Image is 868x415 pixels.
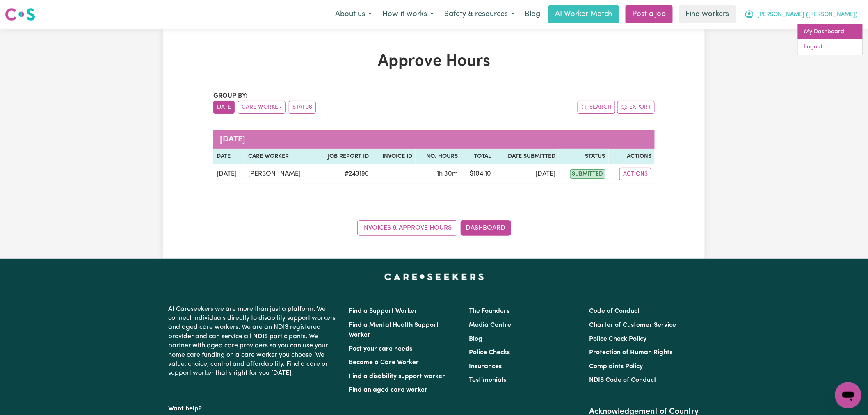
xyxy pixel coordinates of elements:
[520,5,545,23] a: Blog
[330,6,377,23] button: About us
[589,377,657,383] a: NDIS Code of Conduct
[213,149,245,164] th: Date
[349,387,427,393] a: Find an aged care worker
[570,169,605,179] span: submitted
[377,6,439,23] button: How it works
[626,5,673,23] a: Post a job
[349,322,439,338] a: Find a Mental Health Support Worker
[469,349,510,356] a: Police Checks
[469,308,509,315] a: The Founders
[168,301,339,381] p: At Careseekers we are more than just a platform. We connect individuals directly to disability su...
[578,101,615,114] button: Search
[245,149,315,164] th: Care worker
[559,149,609,164] th: Status
[469,363,502,370] a: Insurances
[349,346,412,352] a: Post your care needs
[494,149,559,164] th: Date Submitted
[315,164,372,184] td: # 243196
[548,5,619,23] a: AI Worker Match
[349,373,445,380] a: Find a disability support worker
[384,274,484,280] a: Careseekers home page
[798,24,863,40] a: My Dashboard
[617,101,655,114] button: Export
[835,382,861,408] iframe: Button to launch messaging window
[461,164,494,184] td: $ 104.10
[315,149,372,164] th: Job Report ID
[609,149,655,164] th: Actions
[213,130,655,149] caption: [DATE]
[349,359,419,366] a: Become a Care Worker
[437,171,458,177] span: 1 hour 30 minutes
[619,168,651,180] button: Actions
[589,322,676,328] a: Charter of Customer Service
[469,377,506,383] a: Testimonials
[589,363,643,370] a: Complaints Policy
[589,349,673,356] a: Protection of Human Rights
[589,308,640,315] a: Code of Conduct
[213,164,245,184] td: [DATE]
[349,308,417,315] a: Find a Support Worker
[739,6,863,23] button: My Account
[238,101,286,114] button: sort invoices by care worker
[357,220,457,236] a: Invoices & Approve Hours
[469,322,511,328] a: Media Centre
[5,7,35,22] img: Careseekers logo
[289,101,316,114] button: sort invoices by paid status
[245,164,315,184] td: [PERSON_NAME]
[589,336,647,342] a: Police Check Policy
[372,149,416,164] th: Invoice ID
[168,401,339,413] p: Want help?
[469,336,482,342] a: Blog
[461,149,494,164] th: Total
[213,101,235,114] button: sort invoices by date
[461,220,511,236] a: Dashboard
[439,6,520,23] button: Safety & resources
[213,52,655,71] h1: Approve Hours
[416,149,461,164] th: No. Hours
[758,10,858,19] span: [PERSON_NAME] ([PERSON_NAME])
[213,93,248,99] span: Group by:
[5,5,35,24] a: Careseekers logo
[797,24,863,55] div: My Account
[494,164,559,184] td: [DATE]
[798,39,863,55] a: Logout
[679,5,736,23] a: Find workers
